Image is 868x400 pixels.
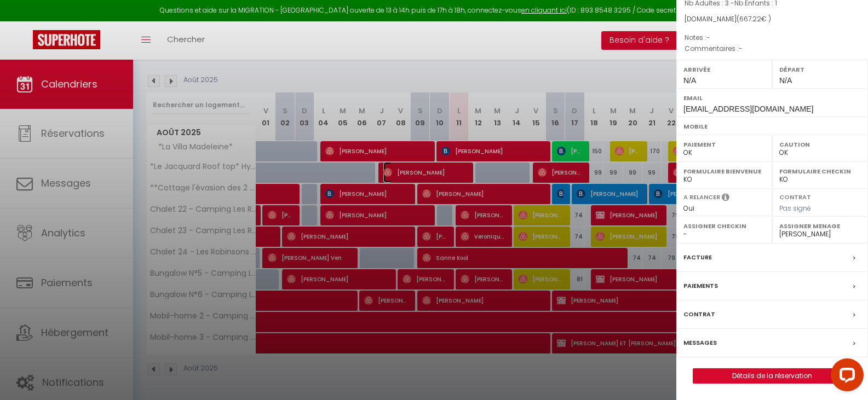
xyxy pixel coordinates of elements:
[693,368,852,384] button: Détails de la réservation
[685,32,860,43] p: Notes :
[683,105,813,113] span: [EMAIL_ADDRESS][DOMAIN_NAME]
[683,92,861,103] label: Email
[779,64,861,75] label: Départ
[683,280,718,292] label: Paiements
[739,44,743,53] span: -
[779,76,792,85] span: N/A
[779,221,861,231] label: Assigner Menage
[683,193,720,202] label: A relancer
[722,193,729,205] i: Sélectionner OUI si vous souhaiter envoyer les séquences de messages post-checkout
[779,139,861,150] label: Caution
[683,166,765,177] label: Formulaire Bienvenue
[683,139,765,150] label: Paiement
[685,14,860,25] div: [DOMAIN_NAME]
[685,43,860,54] p: Commentaires :
[779,193,811,200] label: Contrat
[822,354,868,400] iframe: LiveChat chat widget
[683,337,717,349] label: Messages
[683,221,765,231] label: Assigner Checkin
[779,204,811,213] span: Pas signé
[706,33,710,42] span: -
[737,14,771,24] span: ( € )
[779,166,861,177] label: Formulaire Checkin
[683,76,696,85] span: N/A
[683,309,715,320] label: Contrat
[693,369,851,383] a: Détails de la réservation
[683,252,712,263] label: Facture
[683,121,861,132] label: Mobile
[739,14,761,24] span: 667.22
[683,64,765,75] label: Arrivée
